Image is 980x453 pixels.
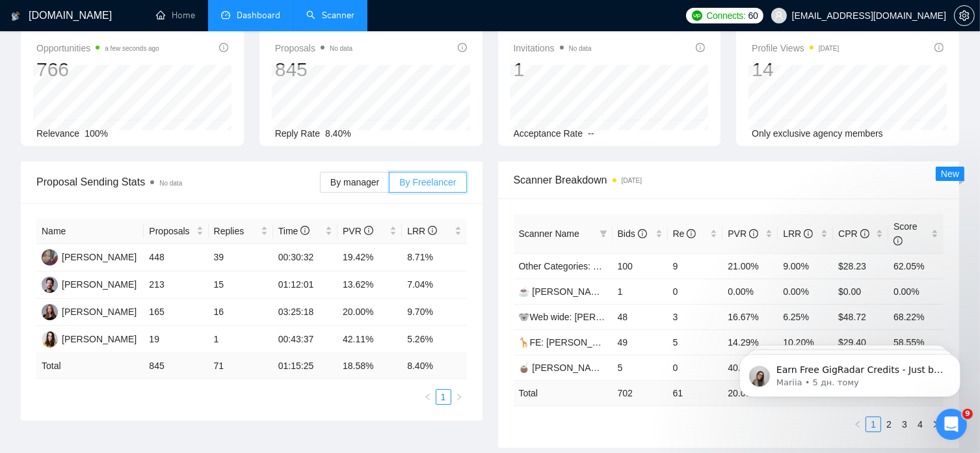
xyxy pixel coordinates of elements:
[897,417,912,432] li: 3
[144,353,208,379] td: 845
[36,128,79,139] span: Relevance
[775,11,784,20] span: user
[209,219,273,244] th: Replies
[11,6,20,27] img: logo
[273,271,338,299] td: 01:12:01
[668,380,723,405] td: 61
[514,380,613,405] td: Total
[668,355,723,380] td: 0
[214,224,258,238] span: Replies
[668,329,723,355] td: 5
[209,326,273,353] td: 1
[778,253,833,279] td: 9.00%
[36,219,144,244] th: Name
[622,177,642,184] time: [DATE]
[402,326,466,353] td: 5.26%
[687,229,696,238] span: info-circle
[325,128,351,139] span: 8.40%
[866,417,881,432] li: 1
[364,226,373,235] span: info-circle
[882,417,896,432] a: 2
[209,353,273,379] td: 71
[330,45,352,52] span: No data
[752,128,883,139] span: Only exclusive agency members
[514,57,592,82] div: 1
[838,228,869,239] span: CPR
[936,409,967,440] iframe: Intercom live chat
[728,228,758,239] span: PVR
[338,244,402,271] td: 19.42%
[833,279,888,304] td: $0.00
[42,331,58,348] img: VK
[275,128,320,139] span: Reply Rate
[894,236,903,245] span: info-circle
[36,40,159,56] span: Opportunities
[36,353,144,379] td: Total
[455,393,463,401] span: right
[866,417,881,432] a: 1
[932,420,940,428] span: right
[300,226,310,235] span: info-circle
[144,299,208,326] td: 165
[514,40,592,56] span: Invitations
[105,45,159,52] time: a few seconds ago
[42,333,137,344] a: VK[PERSON_NAME]
[338,271,402,299] td: 13.62%
[219,43,228,52] span: info-circle
[275,57,352,82] div: 845
[273,353,338,379] td: 01:15:25
[519,363,745,373] span: 🧉 [PERSON_NAME] | Web Wide: 23/07 - Bid in Range
[752,57,839,82] div: 14
[436,390,451,404] a: 1
[273,299,338,326] td: 03:25:18
[613,355,668,380] td: 5
[894,221,918,246] span: Score
[941,169,959,179] span: New
[954,10,975,21] a: setting
[402,271,466,299] td: 7.04%
[209,271,273,299] td: 15
[706,8,745,23] span: Connects:
[514,128,583,139] span: Acceptance Rate
[273,326,338,353] td: 00:43:37
[613,304,668,329] td: 48
[436,389,451,405] li: 1
[407,226,437,236] span: LRR
[62,250,137,264] div: [PERSON_NAME]
[912,417,928,432] li: 4
[514,172,944,188] span: Scanner Breakdown
[668,304,723,329] td: 3
[752,40,839,56] span: Profile Views
[36,174,320,190] span: Proposal Sending Stats
[156,10,195,21] a: homeHome
[209,299,273,326] td: 16
[638,229,647,238] span: info-circle
[749,229,758,238] span: info-circle
[692,10,702,21] img: upwork-logo.png
[420,389,436,405] li: Previous Page
[722,304,778,329] td: 16.67%
[928,417,944,432] button: right
[221,10,230,20] span: dashboard
[428,226,437,235] span: info-circle
[451,389,467,405] li: Next Page
[62,305,137,319] div: [PERSON_NAME]
[673,228,696,239] span: Re
[42,277,58,293] img: RV
[850,417,866,432] button: left
[278,226,310,236] span: Time
[338,326,402,353] td: 42.11%
[668,279,723,304] td: 0
[519,228,579,239] span: Scanner Name
[783,228,813,239] span: LRR
[458,43,467,52] span: info-circle
[275,40,352,56] span: Proposals
[881,417,897,432] li: 2
[85,128,108,139] span: 100%
[854,420,862,428] span: left
[588,128,594,139] span: --
[62,277,137,292] div: [PERSON_NAME]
